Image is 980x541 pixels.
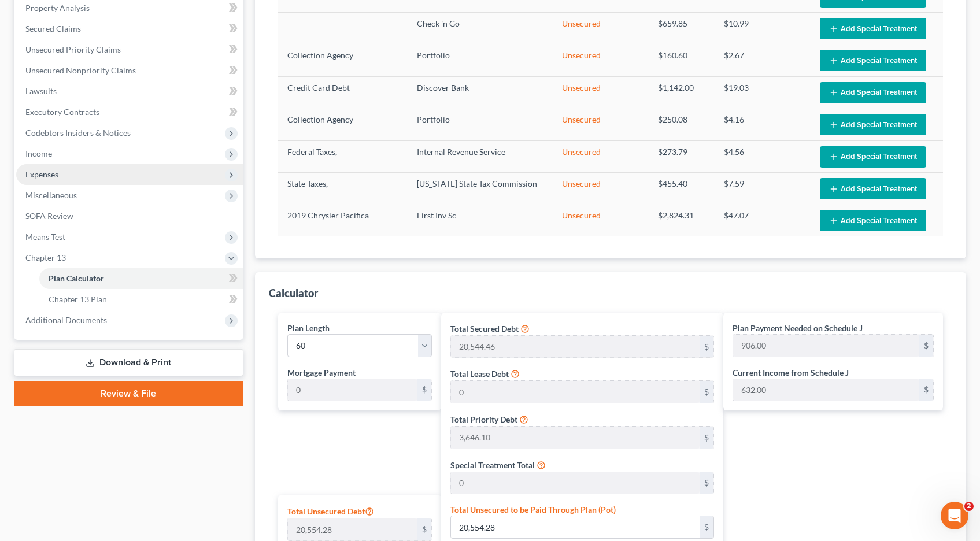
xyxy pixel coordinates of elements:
[733,322,863,334] label: Plan Payment Needed on Schedule J
[25,315,107,325] span: Additional Documents
[553,109,649,140] td: Unsecured
[49,273,104,283] span: Plan Calculator
[700,516,713,538] div: $
[25,86,57,96] span: Lawsuits
[278,140,408,172] td: Federal Taxes,
[649,173,715,205] td: $455.40
[919,379,933,401] div: $
[288,379,418,401] input: 0.00
[700,336,713,358] div: $
[649,140,715,172] td: $273.79
[278,109,408,140] td: Collection Agency
[287,366,356,379] label: Mortgage Payment
[39,289,243,310] a: Chapter 13 Plan
[451,336,700,358] input: 0.00
[553,45,649,76] td: Unsecured
[820,146,926,168] button: Add Special Treatment
[408,77,553,109] td: Discover Bank
[649,205,715,236] td: $2,824.31
[553,140,649,172] td: Unsecured
[25,253,66,262] span: Chapter 13
[820,114,926,135] button: Add Special Treatment
[451,472,700,494] input: 0.00
[820,50,926,71] button: Add Special Treatment
[553,77,649,109] td: Unsecured
[25,149,52,158] span: Income
[451,427,700,449] input: 0.00
[16,206,243,227] a: SOFA Review
[733,379,919,401] input: 0.00
[715,173,811,205] td: $7.59
[715,45,811,76] td: $2.67
[553,205,649,236] td: Unsecured
[451,381,700,403] input: 0.00
[820,210,926,231] button: Add Special Treatment
[25,190,77,200] span: Miscellaneous
[16,81,243,102] a: Lawsuits
[16,60,243,81] a: Unsecured Nonpriority Claims
[820,18,926,39] button: Add Special Treatment
[417,379,431,401] div: $
[715,140,811,172] td: $4.56
[919,335,933,357] div: $
[450,368,509,380] label: Total Lease Debt
[700,472,713,494] div: $
[820,178,926,199] button: Add Special Treatment
[25,232,65,242] span: Means Test
[25,3,90,13] span: Property Analysis
[278,77,408,109] td: Credit Card Debt
[715,13,811,45] td: $10.99
[941,502,968,529] iframe: Intercom live chat
[408,13,553,45] td: Check 'n Go
[278,173,408,205] td: State Taxes,
[16,39,243,60] a: Unsecured Priority Claims
[39,268,243,289] a: Plan Calculator
[649,13,715,45] td: $659.85
[408,45,553,76] td: Portfolio
[269,286,318,300] div: Calculator
[649,109,715,140] td: $250.08
[25,24,81,34] span: Secured Claims
[25,169,58,179] span: Expenses
[25,65,136,75] span: Unsecured Nonpriority Claims
[649,77,715,109] td: $1,142.00
[450,459,535,471] label: Special Treatment Total
[820,82,926,103] button: Add Special Treatment
[408,205,553,236] td: First Inv Sc
[715,77,811,109] td: $19.03
[408,173,553,205] td: [US_STATE] State Tax Commission
[408,140,553,172] td: Internal Revenue Service
[451,516,700,538] input: 0.00
[14,349,243,376] a: Download & Print
[408,109,553,140] td: Portfolio
[450,503,616,516] label: Total Unsecured to be Paid Through Plan (Pot)
[288,518,418,540] input: 0.00
[715,109,811,140] td: $4.16
[16,102,243,123] a: Executory Contracts
[287,322,330,334] label: Plan Length
[25,211,73,221] span: SOFA Review
[450,323,519,335] label: Total Secured Debt
[16,18,243,39] a: Secured Claims
[553,13,649,45] td: Unsecured
[417,518,431,540] div: $
[278,205,408,236] td: 2019 Chrysler Pacifica
[278,45,408,76] td: Collection Agency
[733,366,849,379] label: Current Income from Schedule J
[25,107,99,117] span: Executory Contracts
[733,335,919,357] input: 0.00
[715,205,811,236] td: $47.07
[25,128,131,138] span: Codebtors Insiders & Notices
[700,381,713,403] div: $
[14,381,243,406] a: Review & File
[553,173,649,205] td: Unsecured
[49,294,107,304] span: Chapter 13 Plan
[25,45,121,54] span: Unsecured Priority Claims
[287,504,374,518] label: Total Unsecured Debt
[700,427,713,449] div: $
[450,413,517,425] label: Total Priority Debt
[964,502,974,511] span: 2
[649,45,715,76] td: $160.60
